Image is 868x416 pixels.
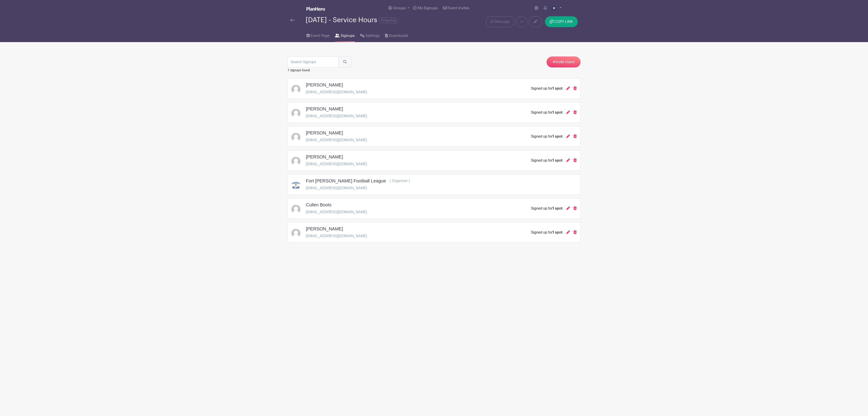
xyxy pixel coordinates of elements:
div: Signed up for [531,110,563,115]
h5: [PERSON_NAME] [306,130,343,136]
p: [EMAIL_ADDRESS][DOMAIN_NAME] [306,89,367,95]
div: [DATE] - Service Hours [306,16,398,24]
img: default-ce2991bfa6775e67f084385cd625a349d9dcbb7a52a09fb2fda1e96e2d18dcdb.png [291,109,300,118]
img: logo_white-6c42ec7e38ccf1d336a20a19083b03d10ae64f83f12c07503d8b9e83406b4c7d.svg [307,7,325,11]
span: Event Invites [448,6,469,10]
button: COPY LINK [545,16,578,27]
span: Groups [393,6,406,10]
p: [EMAIL_ADDRESS][DOMAIN_NAME] [306,161,367,167]
p: [EMAIL_ADDRESS][DOMAIN_NAME] [306,233,367,239]
a: Settings [360,28,380,42]
div: Signed up for [531,230,563,235]
img: default-ce2991bfa6775e67f084385cd625a349d9dcbb7a52a09fb2fda1e96e2d18dcdb.png [291,229,300,238]
span: Signups [341,33,355,38]
span: ( Organizer ) [390,179,410,183]
div: Signed up for [531,134,563,139]
p: [EMAIL_ADDRESS][DOMAIN_NAME] [306,137,367,143]
div: Signed up for [531,158,563,163]
h5: Cullen Boots [306,202,331,208]
h5: [PERSON_NAME] [306,106,343,112]
h5: Fort [PERSON_NAME] Football League [306,178,386,184]
p: [EMAIL_ADDRESS][DOMAIN_NAME] [306,185,410,191]
span: Settings [366,33,380,38]
a: Signups [335,28,354,42]
span: COPY LINK [554,20,573,24]
h5: [PERSON_NAME] [306,82,343,88]
p: [EMAIL_ADDRESS][DOMAIN_NAME] [306,209,367,215]
p: [EMAIL_ADDRESS][DOMAIN_NAME] [306,113,367,119]
span: 1 spot [552,159,563,162]
span: 1 spot [552,87,563,90]
span: 1 spot [552,231,563,234]
h5: [PERSON_NAME] [306,226,343,232]
span: My Signups [418,6,438,10]
img: 2.png [550,5,558,12]
span: 1 spot [552,135,563,138]
input: Search Signups [288,57,339,67]
img: default-ce2991bfa6775e67f084385cd625a349d9dcbb7a52a09fb2fda1e96e2d18dcdb.png [291,85,300,94]
a: Downloads [385,28,408,42]
a: Message [486,16,514,27]
span: 1 spot [552,207,563,210]
img: default-ce2991bfa6775e67f084385cd625a349d9dcbb7a52a09fb2fda1e96e2d18dcdb.png [291,133,300,142]
span: Message [495,19,510,24]
h5: [PERSON_NAME] [306,154,343,160]
span: Downloads [389,33,408,38]
img: default-ce2991bfa6775e67f084385cd625a349d9dcbb7a52a09fb2fda1e96e2d18dcdb.png [291,157,300,166]
a: Event Page [307,28,330,42]
img: 2.png [291,181,300,190]
img: default-ce2991bfa6775e67f084385cd625a349d9dcbb7a52a09fb2fda1e96e2d18dcdb.png [291,205,300,214]
img: back-arrow-29a5d9b10d5bd6ae65dc969a981735edf675c4d7a1fe02e03b50dbd4ba3cdb55.svg [290,19,295,22]
span: 1 spot [552,111,563,114]
div: Signed up for [531,86,563,91]
span: Ongoing [379,17,398,23]
a: Invite Users [547,57,580,67]
span: Event Page [311,33,330,38]
small: 7 signups found [288,68,310,72]
div: Signed up for [531,206,563,211]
